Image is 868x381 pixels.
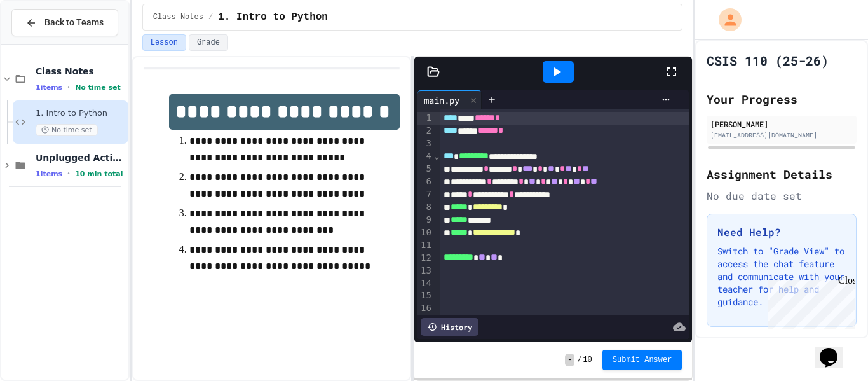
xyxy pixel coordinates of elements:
[67,169,70,179] span: •
[763,275,855,329] iframe: chat widget
[67,82,70,92] span: •
[75,83,121,92] span: No time set
[417,125,433,137] div: 2
[36,66,126,77] span: Class Notes
[189,34,228,51] button: Grade
[208,12,213,22] span: /
[417,137,433,150] div: 3
[707,90,857,108] h2: Your Progress
[417,239,433,252] div: 11
[36,170,62,178] span: 1 items
[417,188,433,201] div: 7
[218,10,328,25] span: 1. Intro to Python
[717,225,846,240] h3: Need Help?
[75,170,123,178] span: 10 min total
[36,152,126,163] span: Unplugged Activities
[36,83,62,92] span: 1 items
[417,277,433,290] div: 14
[417,163,433,176] div: 5
[717,245,846,308] p: Switch to "Grade View" to access the chat feature and communicate with your teacher for help and ...
[417,252,433,265] div: 12
[565,354,574,366] span: -
[417,226,433,239] div: 10
[142,34,186,51] button: Lesson
[44,16,104,29] span: Back to Teams
[417,176,433,188] div: 6
[417,150,433,163] div: 4
[710,118,853,130] div: [PERSON_NAME]
[815,330,855,368] iframe: chat widget
[5,5,88,81] div: Chat with us now!Close
[433,151,440,161] span: Fold line
[602,350,682,370] button: Submit Answer
[577,355,581,365] span: /
[417,112,433,125] div: 1
[613,355,672,365] span: Submit Answer
[36,124,98,136] span: No time set
[36,108,126,119] span: 1. Intro to Python
[707,188,857,204] div: No due date set
[705,5,745,34] div: My Account
[421,318,478,336] div: History
[417,90,482,109] div: main.py
[153,12,203,22] span: Class Notes
[417,214,433,226] div: 9
[11,9,118,36] button: Back to Teams
[417,302,433,315] div: 16
[707,165,857,183] h2: Assignment Details
[707,52,829,69] h1: CSIS 110 (25-26)
[417,289,433,302] div: 15
[417,94,466,107] div: main.py
[417,315,433,328] div: 17
[583,355,592,365] span: 10
[417,265,433,277] div: 13
[710,130,853,140] div: [EMAIL_ADDRESS][DOMAIN_NAME]
[417,201,433,214] div: 8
